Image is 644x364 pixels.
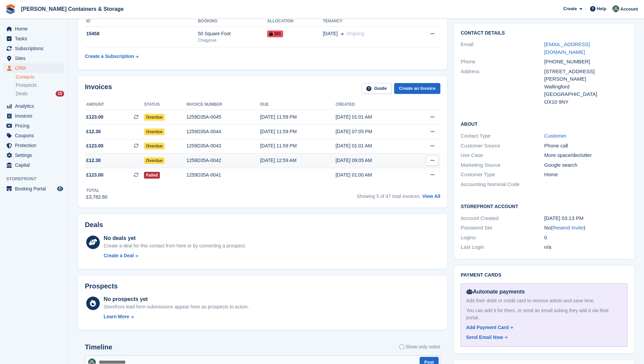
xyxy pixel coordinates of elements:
a: menu [3,131,64,140]
h2: Invoices [85,83,112,94]
span: Overdue [144,157,165,164]
th: Booking [198,16,267,27]
div: [DATE] 11:59 PM [260,114,335,121]
span: Booking Portal [15,184,56,194]
div: Wallingford [544,83,628,91]
div: [PHONE_NUMBER] [544,58,628,66]
div: Phone call [544,142,628,150]
span: Failed [144,172,160,179]
div: 50 Square Foot [198,30,267,37]
span: Protection [15,141,56,150]
a: menu [3,101,64,111]
div: £3,782.60 [86,194,107,201]
span: Help [597,5,606,12]
span: £123.00 [86,114,104,121]
div: No prospects yet [104,295,249,303]
a: Contacts [16,74,64,80]
a: menu [3,63,64,73]
h2: Payment cards [461,272,628,278]
a: Customer [544,133,566,139]
div: Account Created [461,215,544,222]
span: £123.00 [86,171,104,179]
span: Pricing [15,121,56,130]
div: [DATE] 01:00 AM [335,171,411,179]
span: Coupons [15,131,56,140]
div: 1259D35A-0043 [186,142,260,149]
div: 1259D35A-0041 [186,171,260,179]
h2: Timeline [85,343,112,351]
div: Last Login [461,243,544,251]
div: No [544,224,628,232]
div: 0 [544,234,628,242]
div: Add Payment Card [466,324,509,331]
span: £123.00 [86,142,104,149]
a: [PERSON_NAME] Containers & Storage [18,3,126,15]
h2: Storefront Account [461,203,628,209]
span: Overdue [144,114,165,121]
div: You can add it for them, or send an email asking they add it via their portal. [466,307,622,321]
div: No deals yet [104,234,246,242]
div: Create a deal for this contact from here or by converting a prospect. [104,242,246,249]
div: OX10 9NY [544,98,628,106]
div: Learn More [104,313,129,320]
span: Capital [15,160,56,170]
span: Tasks [15,34,56,43]
div: Automate payments [466,288,622,296]
div: 1259D35A-0045 [186,114,260,121]
div: [DATE] 03:13 PM [544,215,628,222]
img: Julia Marcham [612,5,619,12]
div: 15 [56,91,64,97]
span: Home [15,24,56,34]
a: menu [3,54,64,63]
a: Add Payment Card [466,324,619,331]
div: Customer Source [461,142,544,150]
div: Chalgrove [198,37,267,43]
div: Add their debit or credit card to remove admin and save time. [466,297,622,304]
a: menu [3,160,64,170]
a: Create a Deal [104,252,246,259]
span: 361 [267,31,283,37]
th: Invoice number [186,99,260,110]
div: 15458 [85,30,198,37]
a: Create an Invoice [394,83,440,94]
h2: Prospects [85,282,118,290]
div: Password Set [461,224,544,232]
div: Storefront lead form submissions appear here as prospects to action. [104,303,249,310]
a: menu [3,184,64,194]
input: Show only notes [400,343,404,350]
span: Invoices [15,111,56,121]
div: n/a [544,243,628,251]
span: £12.30 [86,157,101,164]
div: Create a Subscription [85,53,134,60]
a: menu [3,111,64,121]
div: 1259D35A-0042 [186,157,260,164]
a: Preview store [56,185,64,193]
div: [DATE] 09:05 AM [335,157,411,164]
div: Total [86,187,107,194]
a: menu [3,141,64,150]
th: Tenancy [323,16,410,27]
h2: About [461,120,628,127]
a: Create a Subscription [85,50,139,63]
div: [DATE] 07:05 PM [335,128,411,135]
a: menu [3,34,64,43]
img: stora-icon-8386f47178a22dfd0bd8f6a31ec36ba5ce8667c1dd55bd0f319d3a0aa187defe.svg [5,4,16,14]
div: [PERSON_NAME] [544,75,628,83]
a: menu [3,150,64,160]
span: Subscriptions [15,44,56,53]
span: Sites [15,54,56,63]
a: Guide [362,83,391,94]
span: CRM [15,63,56,73]
div: [DATE] 11:59 PM [260,128,335,135]
span: [DATE] [323,30,338,37]
span: Prospects [16,82,37,88]
div: Google search [544,161,628,169]
h2: Deals [85,221,103,229]
div: Send Email Now [466,334,503,341]
a: menu [3,24,64,34]
span: Ongoing [346,31,364,36]
div: Home [544,171,628,179]
span: Account [620,6,638,13]
a: menu [3,44,64,53]
span: Create [563,5,577,12]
